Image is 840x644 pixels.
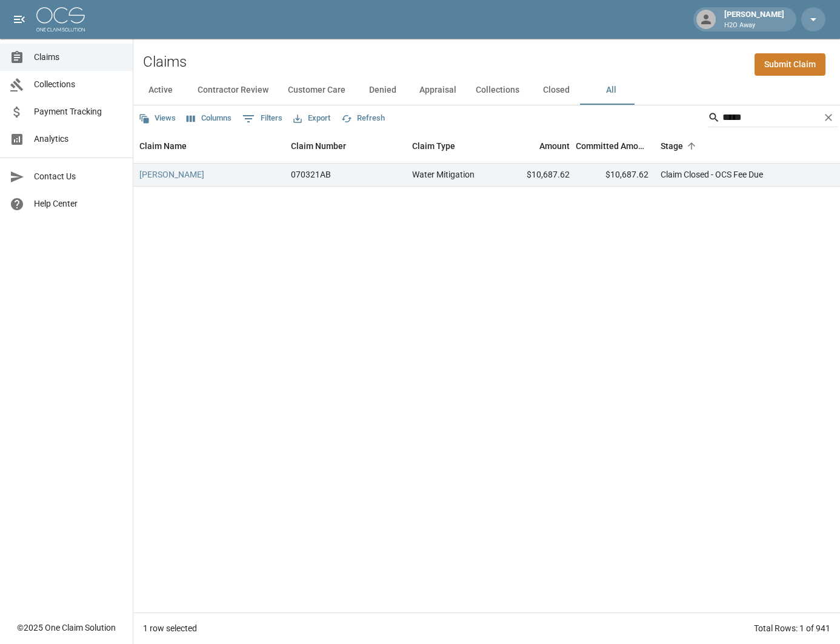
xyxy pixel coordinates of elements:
div: Claim Type [406,129,497,163]
p: H2O Away [724,21,784,31]
button: Views [136,109,179,128]
div: dynamic tabs [133,76,840,105]
div: Water Mitigation [412,168,475,181]
div: 070321AB [291,168,331,181]
div: Amount [539,129,570,163]
a: [PERSON_NAME] [139,168,204,181]
button: Customer Care [278,76,355,105]
div: Total Rows: 1 of 941 [754,622,830,634]
div: Claim Closed - OCS Fee Due [661,168,763,181]
button: Sort [683,138,700,154]
span: Claims [34,51,123,64]
span: Collections [34,78,123,91]
div: Stage [661,129,683,163]
div: Search [708,108,838,130]
button: Clear [819,108,838,127]
span: Contact Us [34,170,123,183]
div: Claim Number [285,129,406,163]
button: Collections [466,76,529,105]
span: Payment Tracking [34,105,123,118]
button: Denied [355,76,410,105]
button: Refresh [338,109,388,128]
button: Contractor Review [188,76,278,105]
div: Claim Number [291,129,346,163]
div: Claim Name [139,129,187,163]
div: $10,687.62 [576,164,655,187]
div: © 2025 One Claim Solution [17,622,116,634]
button: Appraisal [410,76,466,105]
div: Committed Amount [576,129,648,163]
button: Export [290,109,333,128]
div: Amount [497,129,576,163]
div: Claim Type [412,129,455,163]
div: $10,687.62 [497,164,576,187]
img: ocs-logo-white-transparent.png [36,7,85,32]
button: Closed [529,76,584,105]
div: Stage [655,129,836,163]
div: [PERSON_NAME] [719,8,789,30]
a: Submit Claim [755,53,825,76]
button: Show filters [239,109,285,128]
button: All [584,76,638,105]
div: 1 row selected [143,622,197,634]
button: Select columns [184,109,235,128]
span: Help Center [34,198,123,210]
h2: Claims [143,53,187,71]
div: Claim Name [133,129,285,163]
span: Analytics [34,133,123,145]
button: Active [133,76,188,105]
div: Committed Amount [576,129,655,163]
button: open drawer [7,7,32,32]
